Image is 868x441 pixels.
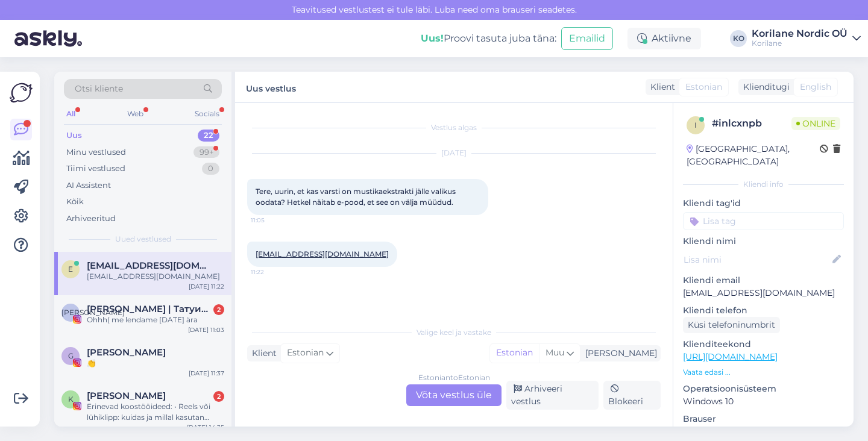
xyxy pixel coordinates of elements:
[247,148,661,158] div: [DATE]
[683,383,844,395] p: Operatsioonisüsteem
[213,391,224,402] div: 2
[189,282,224,291] div: [DATE] 11:22
[683,235,844,248] p: Kliendi nimi
[738,81,790,93] div: Klienditugi
[683,367,844,378] p: Vaata edasi ...
[712,116,791,131] div: # inlcxnpb
[421,33,444,44] b: Uus!
[189,369,224,378] div: [DATE] 11:37
[251,267,296,277] span: 11:22
[603,381,661,410] div: Blokeeri
[87,358,224,369] div: 👏
[125,106,146,122] div: Web
[87,401,224,423] div: Erinevad koostööideed: • Reels või lühiklipp: kuidas ja millal kasutan Korilase tooteid oma igapä...
[192,106,222,122] div: Socials
[87,304,212,314] span: АЛИНА | Татуированная мама, специалист по анализу рисунка
[68,351,74,360] span: G
[685,81,722,93] span: Estonian
[87,390,166,401] span: Kristina Karu
[683,395,844,408] p: Windows 10
[490,344,539,362] div: Estonian
[646,81,675,93] div: Klient
[627,28,701,49] div: Aktiivne
[730,30,747,47] div: KO
[418,372,490,383] div: Estonian to Estonian
[683,317,780,333] div: Küsi telefoninumbrit
[66,196,84,208] div: Kõik
[694,120,697,130] span: i
[683,287,844,299] p: [EMAIL_ADDRESS][DOMAIN_NAME]
[683,413,844,425] p: Brauser
[683,338,844,351] p: Klienditeekond
[198,130,219,142] div: 22
[791,117,840,130] span: Online
[187,423,224,432] div: [DATE] 14:35
[800,81,831,93] span: English
[68,395,74,404] span: K
[752,29,861,48] a: Korilane Nordic OÜKorilane
[66,180,111,192] div: AI Assistent
[287,346,324,360] span: Estonian
[506,381,599,410] div: Arhiveeri vestlus
[683,304,844,317] p: Kliendi telefon
[87,347,166,358] span: Gertu T
[193,146,219,158] div: 99+
[683,212,844,230] input: Lisa tag
[66,146,126,158] div: Minu vestlused
[247,347,277,360] div: Klient
[546,347,564,358] span: Muu
[87,260,212,271] span: ene.paron@gmail.com
[64,106,78,122] div: All
[406,384,502,406] div: Võta vestlus üle
[115,234,171,245] span: Uued vestlused
[687,143,820,168] div: [GEOGRAPHIC_DATA], [GEOGRAPHIC_DATA]
[75,83,123,95] span: Otsi kliente
[66,130,82,142] div: Uus
[421,31,556,46] div: Proovi tasuta juba täna:
[683,274,844,287] p: Kliendi email
[256,187,458,207] span: Tere, uurin, et kas varsti on mustikaekstrakti jälle valikus oodata? Hetkel näitab e-pood, et see...
[61,308,125,317] span: [PERSON_NAME]
[246,79,296,95] label: Uus vestlus
[87,271,224,282] div: [EMAIL_ADDRESS][DOMAIN_NAME]
[561,27,613,50] button: Emailid
[68,264,73,274] span: e
[683,351,778,362] a: [URL][DOMAIN_NAME]
[10,81,33,104] img: Askly Logo
[247,122,661,133] div: Vestlus algas
[247,327,661,338] div: Valige keel ja vastake
[752,29,848,39] div: Korilane Nordic OÜ
[752,39,848,48] div: Korilane
[683,179,844,190] div: Kliendi info
[251,216,296,225] span: 11:05
[66,213,116,225] div: Arhiveeritud
[683,197,844,210] p: Kliendi tag'id
[66,163,125,175] div: Tiimi vestlused
[213,304,224,315] div: 2
[188,325,224,334] div: [DATE] 11:03
[580,347,657,360] div: [PERSON_NAME]
[684,253,830,266] input: Lisa nimi
[202,163,219,175] div: 0
[683,425,844,438] p: Chrome [TECHNICAL_ID]
[256,249,389,258] a: [EMAIL_ADDRESS][DOMAIN_NAME]
[87,314,224,325] div: Ohhh( me lendame [DATE] ära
